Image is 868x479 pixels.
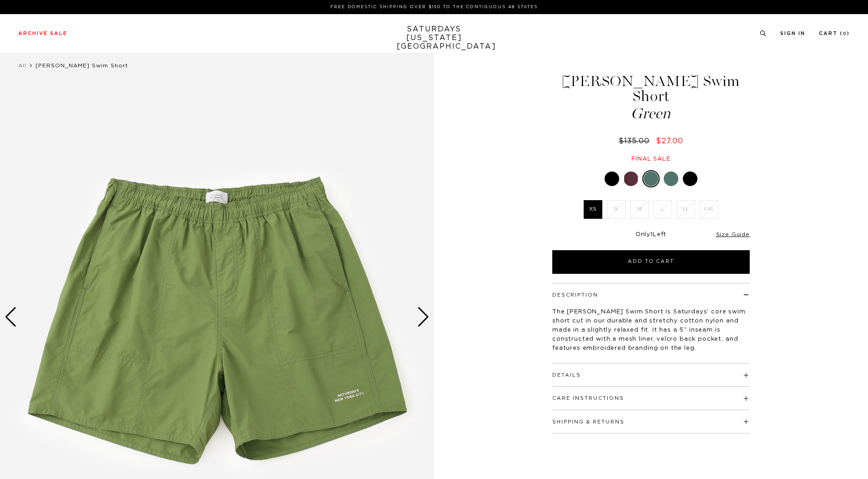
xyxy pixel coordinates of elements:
button: Add to Cart [552,250,750,274]
button: Shipping & Returns [552,419,625,424]
span: [PERSON_NAME] Swim Short [35,63,128,68]
a: SATURDAYS[US_STATE][GEOGRAPHIC_DATA] [397,25,472,51]
a: All [18,63,26,68]
span: $27.00 [656,137,683,145]
del: $135.00 [619,137,653,145]
button: Description [552,292,598,297]
a: Cart (0) [819,31,850,36]
span: Green [551,106,751,121]
p: FREE DOMESTIC SHIPPING OVER $150 TO THE CONTIGUOUS 48 STATES [22,4,846,10]
div: Previous slide [5,307,17,327]
span: 1 [651,232,653,237]
div: Only Left [552,231,750,239]
div: Final sale [551,155,751,163]
h1: [PERSON_NAME] Swim Short [551,74,751,121]
button: Details [552,373,581,378]
a: Sign In [780,31,805,36]
a: Archive Sale [18,31,67,36]
small: 0 [843,32,847,36]
a: Size Guide [716,232,750,237]
button: Care Instructions [552,396,624,401]
label: XS [584,200,602,219]
p: The [PERSON_NAME] Swim Short is Saturdays' core swim short cut in our durable and stretchy cotton... [552,308,750,353]
div: Next slide [417,307,429,327]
